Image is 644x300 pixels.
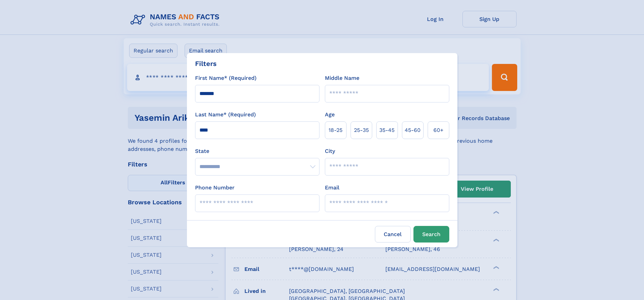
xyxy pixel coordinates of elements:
[354,126,369,134] span: 25‑35
[375,226,411,243] label: Cancel
[329,126,342,134] span: 18‑25
[195,147,319,155] label: State
[195,184,235,192] label: Phone Number
[413,226,449,243] button: Search
[405,126,421,134] span: 45‑60
[325,184,339,192] label: Email
[195,59,217,69] div: Filters
[325,74,359,82] label: Middle Name
[325,111,335,119] label: Age
[379,126,395,134] span: 35‑45
[433,126,444,134] span: 60+
[195,111,256,119] label: Last Name* (Required)
[325,147,335,155] label: City
[195,74,257,82] label: First Name* (Required)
